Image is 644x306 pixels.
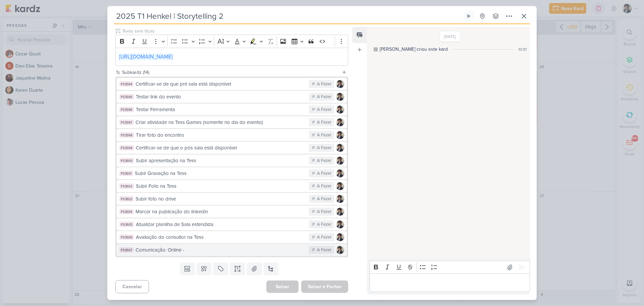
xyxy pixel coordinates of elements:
img: Pedro Luahn Simões [336,157,344,165]
button: PS3603 Subir foto no drive A Fazer [117,193,347,205]
button: Cancelar [115,280,149,293]
div: A Fazer [317,145,331,151]
div: PS3597 [119,120,133,125]
div: Subir Gravação na Tess [135,170,306,177]
div: Editor toolbar [370,261,530,274]
div: Editor editing area: main [370,273,530,292]
img: Pedro Luahn Simões [336,93,344,101]
input: Texto sem título [121,28,348,35]
div: A Fazer [317,170,331,177]
div: PS3607 [119,247,133,253]
img: Pedro Luahn Simões [336,169,344,177]
div: Atualizar planilha de Sala estendida [136,221,306,228]
div: Criar atividade na Tess Games (somente no dia do evento) [136,119,306,126]
div: Ligar relógio [466,13,472,19]
div: A Fazer [317,234,331,241]
div: A Fazer [317,209,331,215]
button: PS3606 Avaliação do consultor na Tess A Fazer [117,231,347,243]
img: Pedro Luahn Simões [336,118,344,126]
div: Subir foto no drive [136,195,306,203]
div: Subkardz (14) [122,69,339,76]
div: PS3600 [119,158,134,163]
div: [PERSON_NAME] criou este kard [380,46,448,53]
div: 10:01 [518,46,527,52]
div: PS3598 [119,132,134,138]
div: PS3602 [119,183,134,189]
div: Avaliação do consultor na Tess [136,233,306,241]
div: PS3594 [119,81,133,87]
img: Pedro Luahn Simões [336,131,344,139]
div: Marcar na publicação do linkedin [136,208,306,216]
img: Pedro Luahn Simões [336,182,344,190]
div: PS3595 [119,94,134,99]
button: PS3597 Criar atividade na Tess Games (somente no dia do evento) A Fazer [117,116,347,128]
button: PS3599 Certificar-se de que o pós sala está disponível A Fazer [117,142,347,154]
div: A Fazer [317,158,331,164]
div: PS3601 [119,171,133,176]
button: PS3605 Atualizar planilha de Sala estendida A Fazer [117,218,347,230]
img: Pedro Luahn Simões [336,246,344,254]
div: Comunicação: Online - [136,246,306,254]
div: PS3605 [119,222,134,227]
img: Pedro Luahn Simões [336,105,344,114]
div: Subir apresentação na Tess [136,157,306,165]
button: PS3598 Tirar foto do encontro A Fazer [117,129,347,141]
button: PS3594 Certificar-se de que pré sala está disponível A Fazer [117,78,347,90]
a: [URL][DOMAIN_NAME] [119,53,173,60]
div: A Fazer [317,81,331,88]
button: PS3595 Testar link do evento A Fazer [117,91,347,103]
div: Editor editing area: main [115,48,348,66]
button: PS3596 Testar Ferramenta A Fazer [117,103,347,116]
div: PS3603 [119,196,133,202]
img: Pedro Luahn Simões [336,208,344,216]
div: A Fazer [317,132,331,139]
div: PS3606 [119,234,134,240]
img: Pedro Luahn Simões [336,195,344,203]
div: A Fazer [317,196,331,203]
div: Tirar foto do encontro [136,131,306,139]
div: Editor toolbar [115,35,348,48]
div: Certificar-se de que o pós sala está disponível [136,144,306,152]
div: PS3599 [119,145,134,150]
div: A Fazer [317,247,331,254]
div: Testar Ferramenta [136,106,306,114]
div: Subir Foto na Tess [136,182,306,190]
img: Pedro Luahn Simões [336,233,344,241]
button: PS3607 Comunicação: Online - A Fazer [117,244,347,256]
div: A Fazer [317,94,331,100]
div: A Fazer [317,183,331,190]
img: Pedro Luahn Simões [336,144,344,152]
div: Testar link do evento [136,93,306,101]
button: PS3601 Subir Gravação na Tess A Fazer [117,167,347,179]
img: Pedro Luahn Simões [336,80,344,88]
div: A Fazer [317,106,331,113]
div: PS3604 [119,209,133,214]
button: PS3604 Marcar na publicação do linkedin A Fazer [117,206,347,218]
div: A Fazer [317,119,331,126]
img: Pedro Luahn Simões [336,220,344,228]
button: PS3602 Subir Foto na Tess A Fazer [117,180,347,192]
div: PS3596 [119,107,134,112]
div: Certificar-se de que pré sala está disponível [136,80,306,88]
button: PS3600 Subir apresentação na Tess A Fazer [117,155,347,167]
div: A Fazer [317,221,331,228]
input: Kard Sem Título [114,10,462,22]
